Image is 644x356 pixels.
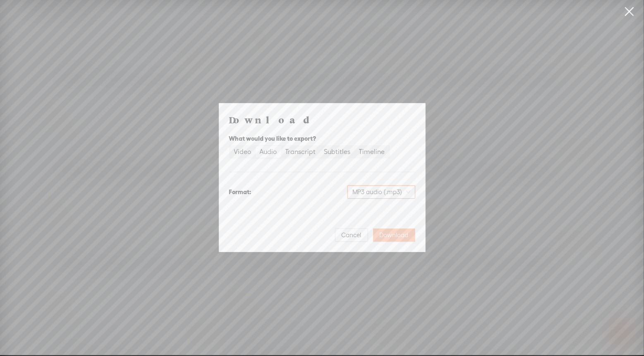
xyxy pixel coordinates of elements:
span: MP3 audio (.mp3) [352,186,410,198]
button: Cancel [335,229,368,242]
button: Download [373,229,415,242]
div: Subtitles [324,146,351,158]
div: Format: [229,187,251,197]
div: What would you like to export? [229,134,415,144]
div: Timeline [359,146,385,158]
div: Transcript [285,146,316,158]
h4: Download [229,113,415,126]
div: Video [234,146,251,158]
span: Download [380,231,409,239]
span: Cancel [342,231,362,239]
div: segmented control [229,145,390,159]
div: Audio [260,146,277,158]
